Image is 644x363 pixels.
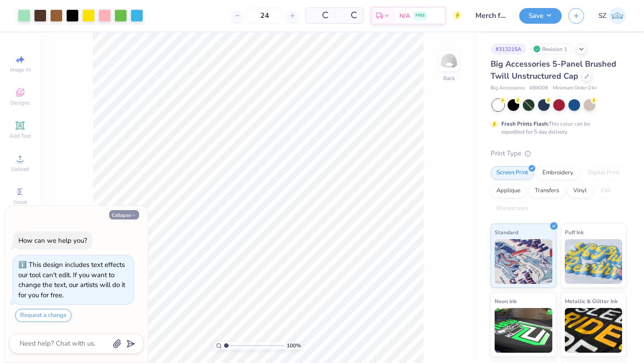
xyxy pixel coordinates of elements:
[565,239,623,284] img: Puff Ink
[609,7,626,25] img: Shravani Zade
[491,148,626,159] div: Print Type
[565,308,623,353] img: Metallic & Glitter Ink
[10,99,30,106] span: Designs
[553,84,597,92] span: Minimum Order: 24 +
[287,342,301,350] span: 100 %
[530,84,548,92] span: # BX008
[568,184,593,198] div: Vinyl
[15,309,72,322] button: Request a change
[495,296,517,306] span: Neon Ink
[399,11,410,21] span: N/A
[491,202,534,215] div: Rhinestones
[495,228,518,237] span: Standard
[9,132,31,139] span: Add Text
[598,11,606,21] span: SZ
[13,198,27,206] span: Greek
[537,166,579,180] div: Embroidery
[519,8,562,24] button: Save
[529,184,565,198] div: Transfers
[531,43,572,55] div: Revision 1
[491,184,526,198] div: Applique
[109,210,139,219] button: Collapse
[469,7,513,25] input: Untitled Design
[495,308,552,353] img: Neon Ink
[495,239,552,284] img: Standard
[247,8,282,24] input: – –
[501,120,611,136] div: This color can be expedited for 5 day delivery.
[582,166,625,180] div: Digital Print
[491,84,525,92] span: Big Accessories
[491,43,526,55] div: # 313215A
[443,74,455,82] div: Back
[565,296,618,306] span: Metallic & Glitter Ink
[565,228,584,237] span: Puff Ink
[415,13,425,19] span: FREE
[491,59,616,81] span: Big Accessories 5-Panel Brushed Twill Unstructured Cap
[595,184,616,198] div: Foil
[501,120,549,127] strong: Fresh Prints Flash:
[18,236,87,245] div: How can we help you?
[18,260,125,300] div: This design includes text effects our tool can't edit. If you want to change the text, our artist...
[440,52,458,70] img: Back
[491,166,534,180] div: Screen Print
[11,165,29,173] span: Upload
[10,66,31,73] span: Image AI
[598,7,626,25] a: SZ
